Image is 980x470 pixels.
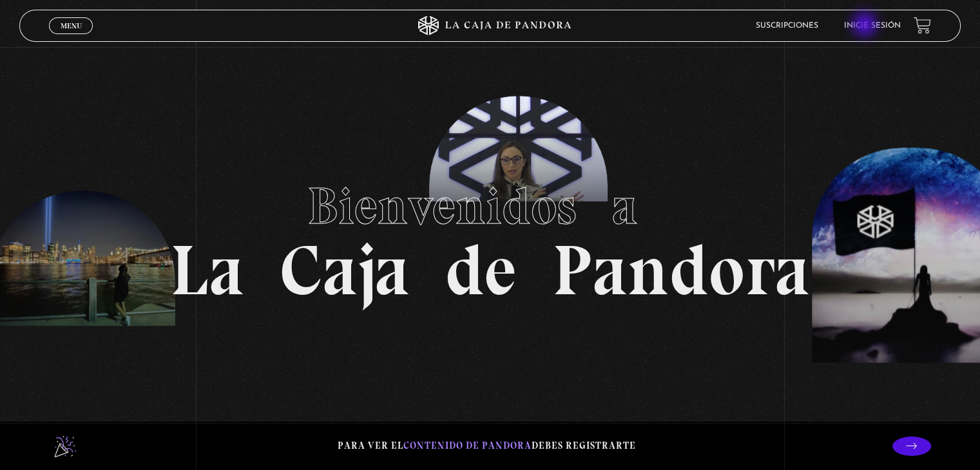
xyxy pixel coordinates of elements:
a: Suscripciones [756,22,818,30]
span: Bienvenidos a [307,175,673,237]
a: View your shopping cart [914,17,931,34]
span: contenido de Pandora [403,440,532,451]
h1: La Caja de Pandora [170,164,810,306]
p: Para ver el debes registrarte [338,437,636,455]
a: Inicie sesión [844,22,901,30]
span: Cerrar [56,32,86,41]
span: Menu [61,22,82,30]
